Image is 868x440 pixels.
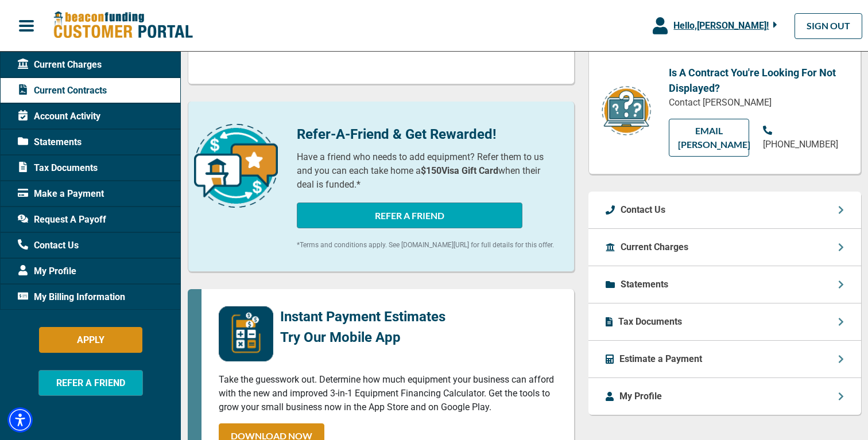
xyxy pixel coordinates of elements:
[421,165,498,176] b: $150 Visa Gift Card
[621,240,688,254] p: Current Charges
[18,290,125,304] span: My Billing Information
[18,213,106,227] span: Request A Payoff
[763,139,838,150] span: [PHONE_NUMBER]
[795,13,862,39] a: SIGN OUT
[673,20,769,31] span: Hello, [PERSON_NAME] !
[618,315,682,329] p: Tax Documents
[18,264,76,278] span: My Profile
[18,135,82,149] span: Statements
[18,110,100,123] span: Account Activity
[53,11,193,40] img: Beacon Funding Customer Portal Logo
[621,203,665,217] p: Contact Us
[18,58,102,72] span: Current Charges
[297,150,557,192] p: Have a friend who needs to add equipment? Refer them to us and you can each take home a when thei...
[219,373,557,414] p: Take the guesswork out. Determine how much equipment your business can afford with the new and im...
[39,327,142,353] button: APPLY
[619,390,662,403] p: My Profile
[18,161,98,175] span: Tax Documents
[669,96,843,110] p: Contact [PERSON_NAME]
[7,407,33,433] div: Accessibility Menu
[669,119,749,157] a: EMAIL [PERSON_NAME]
[219,306,273,361] img: mobile-app-logo.png
[763,124,843,151] a: [PHONE_NUMBER]
[669,65,843,96] p: Is A Contract You're Looking For Not Displayed?
[18,84,107,98] span: Current Contracts
[297,203,522,228] button: REFER A FRIEND
[18,239,79,252] span: Contact Us
[194,124,278,208] img: refer-a-friend-icon.png
[619,352,702,366] p: Estimate a Payment
[621,278,668,291] p: Statements
[297,240,557,250] p: *Terms and conditions apply. See [DOMAIN_NAME][URL] for full details for this offer.
[38,370,143,396] button: REFER A FRIEND
[600,85,652,137] img: contract-icon.png
[280,327,445,348] p: Try Our Mobile App
[297,124,557,145] p: Refer-A-Friend & Get Rewarded!
[18,187,104,201] span: Make a Payment
[280,306,445,327] p: Instant Payment Estimates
